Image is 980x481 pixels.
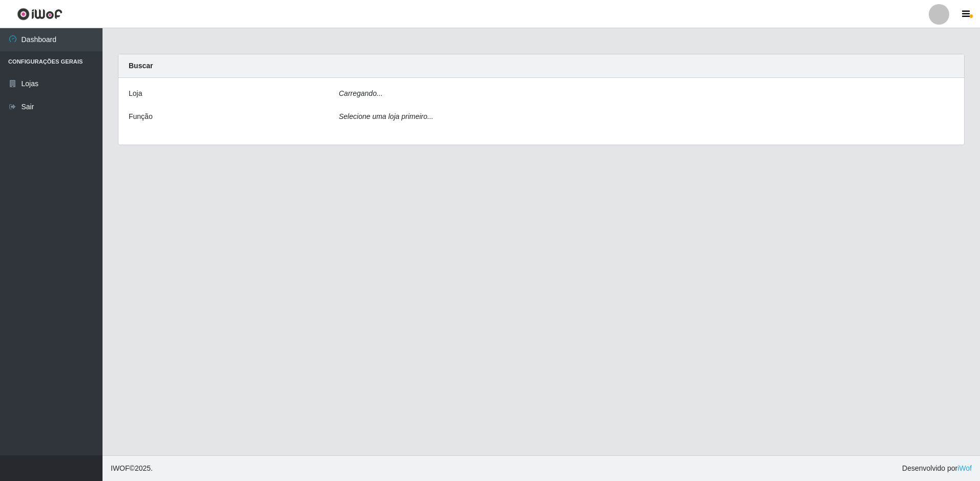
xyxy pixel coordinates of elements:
a: iWof [957,464,972,472]
img: CoreUI Logo [17,8,63,21]
i: Selecione uma loja primeiro... [339,112,433,121]
span: IWOF [111,464,130,472]
span: Desenvolvido por [902,463,972,474]
span: © 2025 . [111,463,153,474]
label: Loja [129,88,142,99]
i: Carregando... [339,89,383,97]
label: Função [129,111,153,122]
strong: Buscar [129,62,153,70]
